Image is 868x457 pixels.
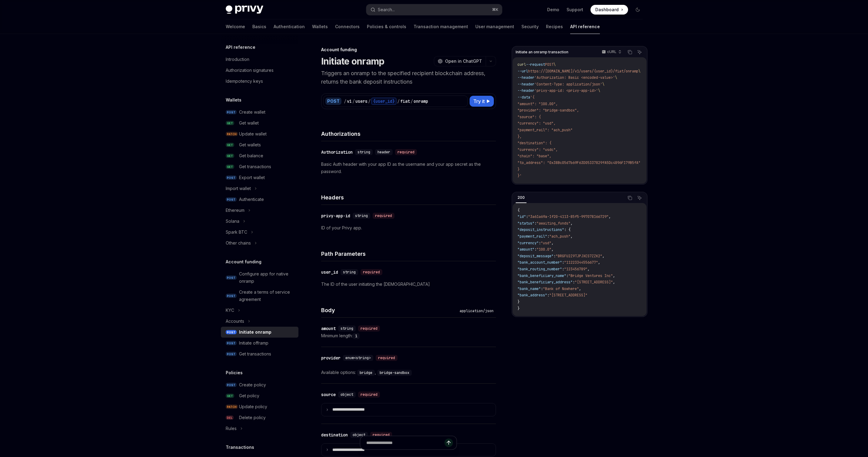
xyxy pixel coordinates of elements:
span: object [341,392,353,397]
span: \ [615,75,617,80]
span: { [517,208,520,213]
div: Solana [226,218,239,225]
span: --data [517,95,530,100]
span: : [534,247,537,252]
div: Initiate onramp [239,329,271,336]
div: Search... [378,6,395,13]
div: required [373,213,394,219]
span: Open in ChatGPT [445,58,482,64]
div: privy-app-id [321,213,350,219]
p: Triggers an onramp to the specified recipient blockchain address, returns the bank deposit instru... [321,69,496,86]
span: "awaiting_funds" [537,221,570,226]
span: GET [226,165,234,169]
a: POSTGet transactions [221,349,298,359]
span: string [341,326,353,331]
span: "chain": "base", [517,154,551,158]
a: POSTConfigure app for native onramp [221,269,298,287]
a: Authentication [274,19,305,34]
div: provider [321,355,341,361]
h1: Initiate onramp [321,56,384,67]
span: "[STREET_ADDRESS]" [575,280,613,285]
div: Export wallet [239,174,265,181]
span: , [570,234,573,239]
span: , [602,254,604,259]
span: : [554,254,556,259]
h5: Policies [226,369,243,376]
div: Get policy [239,392,259,399]
span: "currency" [517,241,539,245]
div: Delete policy [239,414,266,421]
span: "[STREET_ADDRESS]" [549,293,587,298]
span: , [598,260,600,265]
div: Get transactions [239,163,271,170]
span: : [562,260,564,265]
button: Send message [444,439,453,447]
div: required [370,432,392,438]
div: 200 [516,194,527,201]
h5: Account funding [226,258,261,265]
span: 'privy-app-id: <privy-app-id>' [534,88,598,93]
span: "amount": "100.00", [517,102,558,106]
span: GET [226,154,234,158]
span: , [613,273,615,278]
span: "bank_beneficiary_address" [517,280,573,285]
img: dark logo [226,5,263,14]
span: "usd" [541,241,551,245]
a: Recipes [546,19,563,34]
div: Authenticate [239,196,264,203]
code: bridge-sandbox [377,370,412,376]
span: , [587,267,590,272]
div: Configure app for native onramp [239,270,295,285]
span: : [526,214,528,219]
span: : [541,286,543,291]
div: Account funding [321,47,496,53]
span: : [562,267,564,272]
div: POST [325,98,341,105]
span: "to_address": "0x38Bc05d7b69F63D05337829fA5Dc4896F179B5fA" [517,160,640,165]
a: Wallets [312,19,328,34]
div: / [352,98,355,104]
div: required [358,325,380,332]
button: Copy the contents from the code block [626,48,634,56]
div: Create policy [239,381,266,389]
div: Available options: [321,369,496,376]
span: 'Content-Type: application/json' [534,82,602,87]
p: The ID of the user initiating the [DEMOGRAPHIC_DATA] [321,281,496,288]
span: }, [517,134,522,139]
span: : { [564,227,570,232]
span: , [613,280,615,285]
div: destination [321,432,348,438]
div: Get transactions [239,350,271,358]
span: "bank_beneficiary_name" [517,273,566,278]
button: Try it [470,96,494,107]
span: "payment_rail": "ach_push" [517,128,573,132]
a: POSTAuthenticate [221,194,298,205]
span: \ [554,62,556,67]
span: POST [226,330,237,335]
a: Idempotency keys [221,76,298,87]
span: --url [517,69,528,74]
div: Other chains [226,239,251,247]
span: --header [517,75,534,80]
h4: Body [321,306,457,314]
div: / [411,98,413,104]
a: POSTInitiate onramp [221,327,298,338]
div: Get wallets [239,141,261,148]
span: : [534,221,537,226]
button: Toggle dark mode [633,5,643,15]
div: Introduction [226,56,249,63]
a: Transaction management [414,19,468,34]
span: "payment_rail" [517,234,547,239]
span: curl [517,62,526,67]
span: string [355,213,368,218]
a: Dashboard [590,5,628,15]
span: "bank_address" [517,293,547,298]
div: Initiate offramp [239,339,268,347]
span: "currency": "usd", [517,121,556,126]
span: "currency": "usdc", [517,147,558,152]
div: Ethereum [226,207,244,214]
span: https://[DOMAIN_NAME]/v1/users/{user_id}/fiat/onramp [528,69,638,74]
a: Introduction [221,54,298,65]
p: Basic Auth header with your app ID as the username and your app secret as the password. [321,161,496,175]
div: {user_id} [371,98,397,105]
